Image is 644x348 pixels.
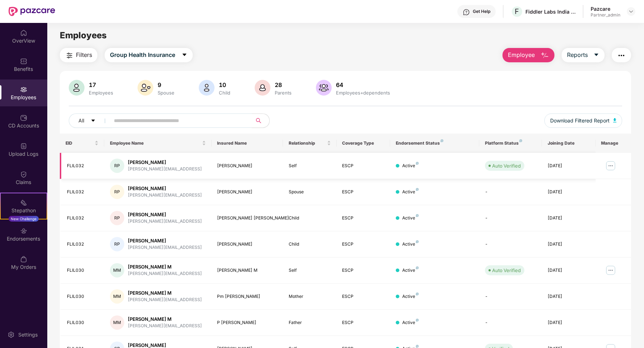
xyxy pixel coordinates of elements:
img: svg+xml;base64,PHN2ZyB4bWxucz0iaHR0cDovL3d3dy53My5vcmcvMjAwMC9zdmciIHdpZHRoPSI4IiBoZWlnaHQ9IjgiIH... [416,162,419,165]
div: [DATE] [548,189,590,195]
img: svg+xml;base64,PHN2ZyB4bWxucz0iaHR0cDovL3d3dy53My5vcmcvMjAwMC9zdmciIHdpZHRoPSIyNCIgaGVpZ2h0PSIyNC... [65,51,74,60]
div: ESCP [342,241,385,248]
img: svg+xml;base64,PHN2ZyB4bWxucz0iaHR0cDovL3d3dy53My5vcmcvMjAwMC9zdmciIHdpZHRoPSI4IiBoZWlnaHQ9IjgiIH... [416,240,419,243]
div: [PERSON_NAME][EMAIL_ADDRESS] [128,218,202,225]
div: 9 [156,81,176,88]
button: Download Filtered Report [544,113,623,128]
div: [PERSON_NAME][EMAIL_ADDRESS] [128,244,202,251]
div: 28 [273,81,293,88]
div: Mother [289,293,331,300]
span: caret-down [91,118,96,124]
div: Self [289,163,331,169]
th: Coverage Type [337,134,390,153]
img: svg+xml;base64,PHN2ZyB4bWxucz0iaHR0cDovL3d3dy53My5vcmcvMjAwMC9zdmciIHdpZHRoPSIyMSIgaGVpZ2h0PSIyMC... [20,199,27,206]
span: Employee [508,50,535,59]
div: Active [402,215,419,222]
div: [DATE] [548,163,590,169]
div: Spouse [289,189,331,195]
img: svg+xml;base64,PHN2ZyBpZD0iSGVscC0zMngzMiIgeG1sbnM9Imh0dHA6Ly93d3cudzMub3JnLzIwMDAvc3ZnIiB3aWR0aD... [463,9,470,16]
td: - [479,284,542,310]
div: [PERSON_NAME] M [128,316,202,323]
div: Active [402,267,419,274]
div: FLIL032 [67,241,99,248]
div: Child [217,90,232,96]
div: [PERSON_NAME][EMAIL_ADDRESS] [128,270,202,277]
img: svg+xml;base64,PHN2ZyBpZD0iQmVuZWZpdHMiIHhtbG5zPSJodHRwOi8vd3d3LnczLm9yZy8yMDAwL3N2ZyIgd2lkdGg9Ij... [20,58,27,65]
th: Joining Date [542,134,596,153]
div: FLIL030 [67,319,99,326]
div: Endorsement Status [396,140,474,146]
div: [PERSON_NAME] [217,189,277,195]
div: [PERSON_NAME] [217,163,277,169]
th: Manage [596,134,631,153]
td: - [479,179,542,205]
div: FLIL030 [67,267,99,274]
div: ESCP [342,267,385,274]
img: svg+xml;base64,PHN2ZyB4bWxucz0iaHR0cDovL3d3dy53My5vcmcvMjAwMC9zdmciIHdpZHRoPSI4IiBoZWlnaHQ9IjgiIH... [416,319,419,322]
div: [PERSON_NAME][EMAIL_ADDRESS] [128,323,202,329]
img: svg+xml;base64,PHN2ZyB4bWxucz0iaHR0cDovL3d3dy53My5vcmcvMjAwMC9zdmciIHhtbG5zOnhsaW5rPSJodHRwOi8vd3... [316,80,332,96]
div: Active [402,319,419,326]
img: svg+xml;base64,PHN2ZyBpZD0iQ0RfQWNjb3VudHMiIGRhdGEtbmFtZT0iQ0QgQWNjb3VudHMiIHhtbG5zPSJodHRwOi8vd3... [20,114,27,121]
div: Auto Verified [492,267,521,274]
div: MM [110,263,124,277]
div: FLIL030 [67,293,99,300]
img: svg+xml;base64,PHN2ZyBpZD0iQ2xhaW0iIHhtbG5zPSJodHRwOi8vd3d3LnczLm9yZy8yMDAwL3N2ZyIgd2lkdGg9IjIwIi... [20,171,27,178]
div: 17 [87,81,115,88]
div: Pm [PERSON_NAME] [217,293,277,300]
div: [PERSON_NAME] [PERSON_NAME] [217,215,277,222]
div: Settings [16,331,40,338]
span: EID [66,140,93,146]
td: - [479,310,542,336]
span: All [78,117,84,125]
div: New Challenge [9,216,39,222]
img: svg+xml;base64,PHN2ZyB4bWxucz0iaHR0cDovL3d3dy53My5vcmcvMjAwMC9zdmciIHhtbG5zOnhsaW5rPSJodHRwOi8vd3... [199,80,215,96]
span: Employees [60,30,107,40]
span: Reports [567,50,588,59]
img: svg+xml;base64,PHN2ZyBpZD0iSG9tZSIgeG1sbnM9Imh0dHA6Ly93d3cudzMub3JnLzIwMDAvc3ZnIiB3aWR0aD0iMjAiIG... [20,29,27,37]
button: Reportscaret-down [562,48,605,62]
div: MM [110,315,124,330]
img: svg+xml;base64,PHN2ZyB4bWxucz0iaHR0cDovL3d3dy53My5vcmcvMjAwMC9zdmciIHdpZHRoPSI4IiBoZWlnaHQ9IjgiIH... [416,214,419,217]
img: svg+xml;base64,PHN2ZyB4bWxucz0iaHR0cDovL3d3dy53My5vcmcvMjAwMC9zdmciIHdpZHRoPSI4IiBoZWlnaHQ9IjgiIH... [416,345,419,348]
div: [PERSON_NAME][EMAIL_ADDRESS] [128,166,202,173]
div: ESCP [342,189,385,195]
span: Relationship [289,140,326,146]
div: Platform Status [485,140,536,146]
div: [PERSON_NAME] M [128,264,202,270]
td: - [479,231,542,257]
div: Child [289,241,331,248]
img: svg+xml;base64,PHN2ZyBpZD0iU2V0dGluZy0yMHgyMCIgeG1sbnM9Imh0dHA6Ly93d3cudzMub3JnLzIwMDAvc3ZnIiB3aW... [8,331,15,338]
div: [DATE] [548,319,590,326]
div: 64 [335,81,391,88]
img: svg+xml;base64,PHN2ZyBpZD0iTXlfT3JkZXJzIiBkYXRhLW5hbWU9Ik15IE9yZGVycyIgeG1sbnM9Imh0dHA6Ly93d3cudz... [20,256,27,263]
div: [PERSON_NAME][EMAIL_ADDRESS] [128,296,202,303]
span: F [515,7,519,16]
img: svg+xml;base64,PHN2ZyB4bWxucz0iaHR0cDovL3d3dy53My5vcmcvMjAwMC9zdmciIHhtbG5zOnhsaW5rPSJodHRwOi8vd3... [255,80,270,96]
div: [PERSON_NAME] [128,237,202,244]
div: Father [289,319,331,326]
div: Active [402,189,419,195]
img: svg+xml;base64,PHN2ZyB4bWxucz0iaHR0cDovL3d3dy53My5vcmcvMjAwMC9zdmciIHdpZHRoPSI4IiBoZWlnaHQ9IjgiIH... [416,266,419,269]
img: New Pazcare Logo [9,7,55,16]
div: FLIL032 [67,163,99,169]
div: RP [110,185,124,199]
div: [PERSON_NAME] [217,241,277,248]
button: Allcaret-down [69,113,112,128]
button: search [252,113,270,128]
img: svg+xml;base64,PHN2ZyB4bWxucz0iaHR0cDovL3d3dy53My5vcmcvMjAwMC9zdmciIHdpZHRoPSI4IiBoZWlnaHQ9IjgiIH... [441,139,443,142]
div: MM [110,289,124,304]
img: svg+xml;base64,PHN2ZyBpZD0iRW1wbG95ZWVzIiB4bWxucz0iaHR0cDovL3d3dy53My5vcmcvMjAwMC9zdmciIHdpZHRoPS... [20,86,27,93]
div: [DATE] [548,267,590,274]
img: svg+xml;base64,PHN2ZyB4bWxucz0iaHR0cDovL3d3dy53My5vcmcvMjAwMC9zdmciIHdpZHRoPSI4IiBoZWlnaHQ9IjgiIH... [416,188,419,191]
span: caret-down [593,52,599,58]
span: Employee Name [110,140,200,146]
td: - [479,205,542,231]
div: Parents [273,90,293,96]
div: Partner_admin [591,12,620,18]
img: svg+xml;base64,PHN2ZyB4bWxucz0iaHR0cDovL3d3dy53My5vcmcvMjAwMC9zdmciIHhtbG5zOnhsaW5rPSJodHRwOi8vd3... [540,51,549,60]
span: Filters [76,50,92,59]
span: Group Health Insurance [110,50,175,59]
div: Active [402,241,419,248]
div: FLIL032 [67,215,99,222]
